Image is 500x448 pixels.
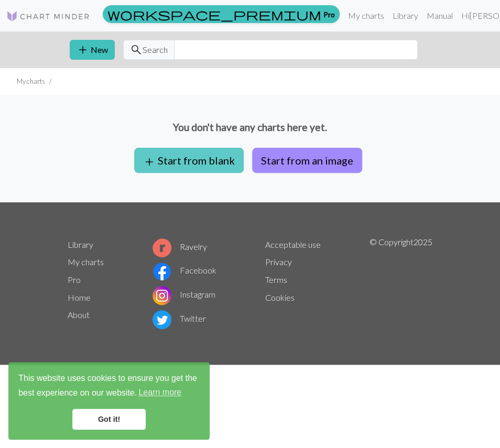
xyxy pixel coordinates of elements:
[68,257,104,267] a: My charts
[153,313,206,323] a: Twitter
[18,372,200,400] span: This website uses cookies to ensure you get the best experience on our website.
[17,77,45,86] li: My charts
[422,5,457,26] a: Manual
[153,289,215,299] a: Instagram
[6,10,90,23] img: Logo
[137,385,183,400] a: learn more about cookies
[265,257,292,267] a: Privacy
[68,310,90,320] a: About
[153,265,216,275] a: Facebook
[388,5,422,26] a: Library
[143,155,156,169] span: add
[72,409,146,430] a: dismiss cookie message
[153,286,171,305] img: Instagram logo
[248,154,366,164] a: Start from an image
[369,236,432,331] p: © Copyright 2025
[265,292,295,302] a: Cookies
[153,242,207,252] a: Ravelry
[68,292,91,302] a: Home
[153,262,171,281] img: Facebook logo
[134,148,244,173] button: Start from blank
[265,239,321,249] a: Acceptable use
[265,275,287,285] a: Terms
[344,5,388,26] a: My charts
[143,43,168,56] span: Search
[8,362,210,440] div: cookieconsent
[77,42,89,57] span: add
[70,40,115,60] button: New
[252,148,362,173] button: Start from an image
[153,310,171,329] img: Twitter logo
[130,42,143,57] span: search
[68,239,93,249] a: Library
[68,275,81,285] a: Pro
[153,238,171,257] img: Ravelry logo
[103,5,340,23] a: Pro
[107,7,321,21] span: workspace_premium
